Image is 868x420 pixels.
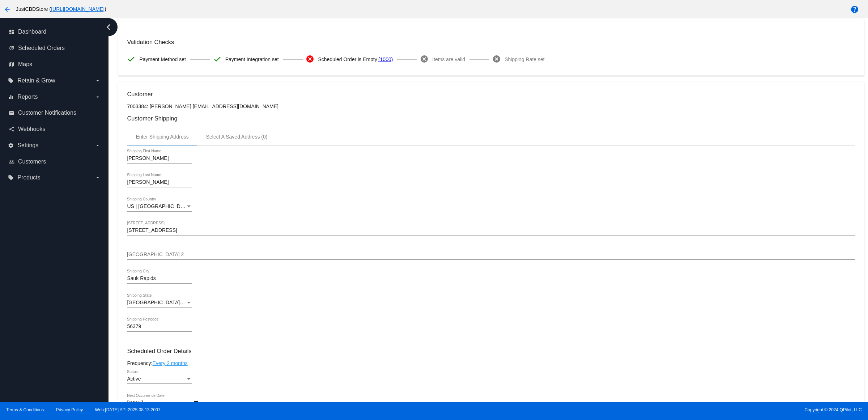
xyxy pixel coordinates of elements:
span: Active [127,376,141,382]
i: arrow_drop_down [95,143,101,148]
input: Shipping Street 1 [127,228,855,233]
input: Next Occurrence Date [127,400,192,406]
span: Dashboard [18,29,46,35]
div: Enter Shipping Address [136,134,188,140]
a: Terms & Conditions [6,407,44,412]
input: Shipping First Name [127,156,192,161]
span: Copyright © 2024 QPilot, LLC [440,407,862,412]
span: Webhooks [18,126,45,132]
i: dashboard [9,29,14,35]
i: chevron_left [103,21,114,33]
i: share [9,126,14,132]
span: Retain & Grow [17,77,55,84]
i: arrow_drop_down [95,78,101,84]
span: Customer Notifications [18,110,76,116]
a: email Customer Notifications [9,107,101,119]
mat-icon: cancel [492,55,501,63]
span: US | [GEOGRAPHIC_DATA] [127,203,191,209]
h3: Customer Shipping [127,115,855,122]
a: people_outline Customers [9,156,101,167]
mat-icon: check [127,55,136,63]
span: Shipping Rate set [505,52,545,67]
mat-icon: cancel [420,55,429,63]
a: map Maps [9,59,101,70]
span: Scheduled Order is Empty [318,52,377,67]
mat-select: Shipping Country [127,204,192,209]
span: Products [17,174,40,181]
button: Open calendar [192,399,200,406]
span: Payment Method set [139,52,186,67]
span: Settings [17,142,38,149]
mat-select: Shipping State [127,300,192,306]
a: update Scheduled Orders [9,42,101,54]
input: Shipping Street 2 [127,252,855,258]
a: Privacy Policy [56,407,83,412]
span: Customers [18,158,46,165]
span: [GEOGRAPHIC_DATA] | [US_STATE] [127,300,212,305]
i: local_offer [8,175,14,181]
span: Scheduled Orders [18,45,65,51]
div: Select A Saved Address (0) [206,134,268,140]
span: Items are valid [432,52,465,67]
input: Shipping Last Name [127,179,192,185]
i: settings [8,143,14,148]
input: Shipping Postcode [127,324,192,330]
span: Payment Integration set [225,52,279,67]
input: Shipping City [127,276,192,281]
mat-select: Status [127,376,192,382]
i: arrow_drop_down [95,175,101,181]
i: arrow_drop_down [95,94,101,100]
span: Maps [18,61,32,68]
mat-icon: check [213,55,222,63]
i: email [9,110,14,116]
h3: Customer [127,91,855,98]
a: dashboard Dashboard [9,26,101,38]
div: Frequency: [127,360,855,366]
span: JustCBDStore ( ) [16,6,106,12]
h3: Scheduled Order Details [127,348,855,355]
mat-icon: cancel [306,55,314,63]
mat-icon: help [850,5,859,14]
span: Reports [17,94,38,100]
i: map [9,61,14,67]
i: people_outline [9,159,14,165]
i: equalizer [8,94,14,100]
a: share Webhooks [9,123,101,135]
a: Every 2 months [152,360,187,366]
h3: Validation Checks [127,39,855,46]
mat-icon: arrow_back [3,5,12,14]
p: 7003384: [PERSON_NAME] [EMAIL_ADDRESS][DOMAIN_NAME] [127,103,855,109]
i: update [9,45,14,51]
a: [URL][DOMAIN_NAME] [51,6,105,12]
i: local_offer [8,78,14,84]
a: Web:[DATE] API:2025.08.13.2007 [95,407,161,412]
a: (1000) [378,52,393,67]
